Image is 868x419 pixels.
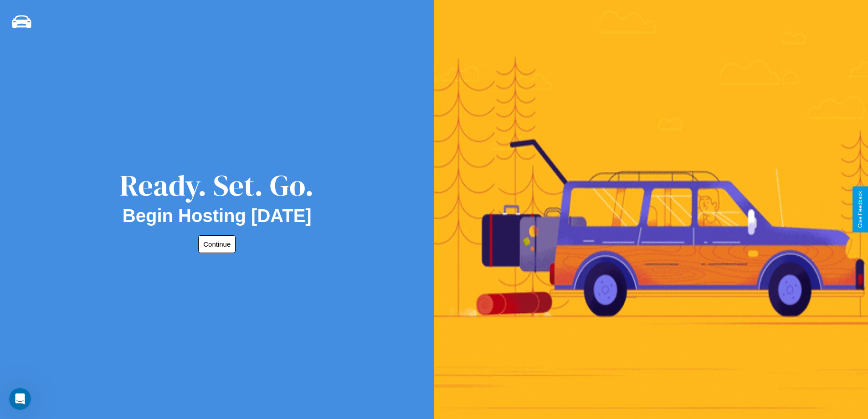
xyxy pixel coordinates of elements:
div: Ready. Set. Go. [120,165,314,206]
button: Continue [198,235,236,253]
div: Give Feedback [857,191,863,228]
h2: Begin Hosting [DATE] [123,206,312,226]
iframe: Intercom live chat [9,388,31,410]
